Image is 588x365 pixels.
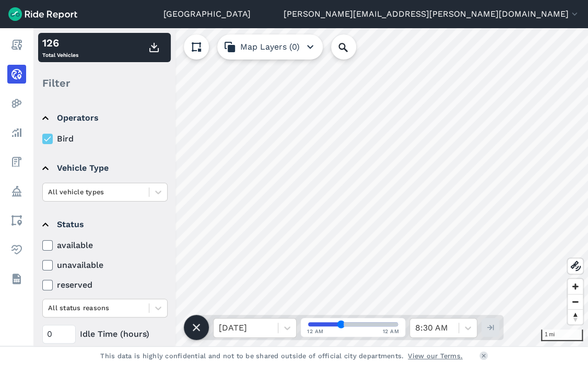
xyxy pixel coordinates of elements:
[42,279,168,291] label: reserved
[42,35,78,60] div: Total Vehicles
[7,269,26,288] a: Datasets
[568,294,583,309] button: Zoom out
[8,7,77,21] img: Ride Report
[42,239,168,252] label: available
[42,103,166,133] summary: Operators
[7,182,26,201] a: Policy
[42,154,166,183] summary: Vehicle Type
[307,327,324,335] span: 12 AM
[331,34,373,60] input: Search Location or Vehicles
[408,351,463,361] a: View our Terms.
[33,28,588,346] canvas: Map
[7,65,26,84] a: Realtime
[568,279,583,294] button: Zoom in
[284,8,580,20] button: [PERSON_NAME][EMAIL_ADDRESS][PERSON_NAME][DOMAIN_NAME]
[42,325,168,344] div: Idle Time (hours)
[217,34,323,60] button: Map Layers (0)
[38,67,171,99] div: Filter
[7,94,26,113] a: Heatmaps
[568,309,583,324] button: Reset bearing to north
[163,8,251,20] a: [GEOGRAPHIC_DATA]
[7,240,26,259] a: Health
[7,36,26,54] a: Report
[7,152,26,171] a: Fees
[42,210,166,239] summary: Status
[7,211,26,230] a: Areas
[7,123,26,142] a: Analyze
[42,259,168,272] label: unavailable
[541,329,583,341] div: 1 mi
[42,133,168,145] label: Bird
[383,327,399,335] span: 12 AM
[42,35,78,51] div: 126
